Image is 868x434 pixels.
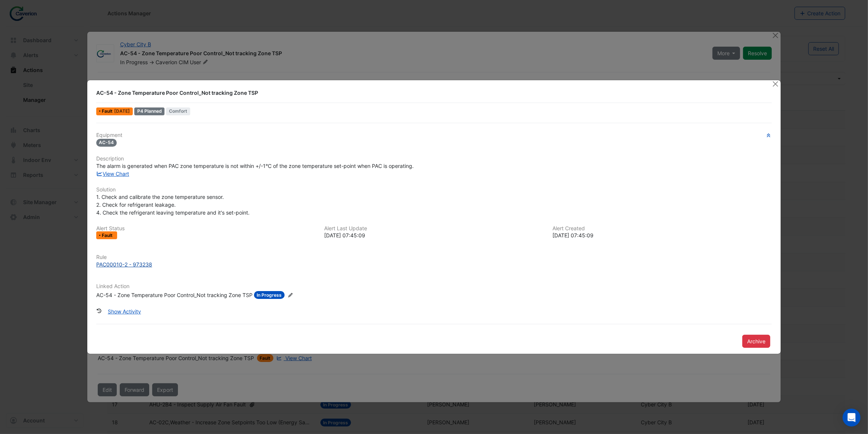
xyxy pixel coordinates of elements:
div: Open Intercom Messenger [843,409,861,427]
div: AC-54 - Zone Temperature Poor Control_Not tracking Zone TSP [96,89,763,97]
div: P4 Planned [134,107,165,115]
button: Archive [742,335,770,348]
h6: Linked Action [96,283,772,290]
h6: Equipment [96,132,772,138]
button: Close [771,80,779,88]
span: Fault [102,233,114,238]
span: Tue 26-Aug-2025 05:45 IST [114,108,130,114]
a: PAC00010-2 - 973238 [96,260,772,268]
span: AC-54 [96,139,117,147]
a: View Chart [96,171,129,177]
span: The alarm is generated when PAC zone temperature is not within +/-1°C of the zone temperature set... [96,163,414,169]
h6: Alert Created [552,225,772,232]
span: 1. Check and calibrate the zone temperature sensor. 2. Check for refrigerant leakage. 4. Check th... [96,194,250,216]
span: Fault [102,109,114,113]
div: [DATE] 07:45:09 [325,231,544,239]
h6: Solution [96,187,772,193]
span: Comfort [166,107,190,115]
h6: Alert Status [96,225,316,232]
div: AC-54 - Zone Temperature Poor Control_Not tracking Zone TSP [96,291,253,299]
fa-icon: Edit Linked Action [288,293,293,298]
span: In Progress [254,291,285,299]
h6: Alert Last Update [325,225,544,232]
button: Show Activity [103,305,146,318]
h6: Rule [96,254,772,260]
h6: Description [96,156,772,162]
div: [DATE] 07:45:09 [552,231,772,239]
div: PAC00010-2 - 973238 [96,260,152,268]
